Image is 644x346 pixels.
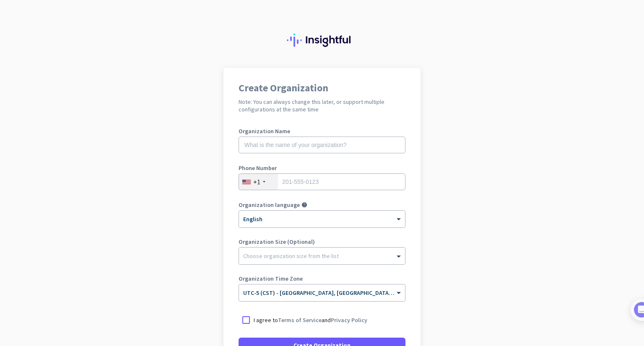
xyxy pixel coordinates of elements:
div: +1 [253,178,260,186]
h2: Note: You can always change this later, or support multiple configurations at the same time [239,98,405,113]
label: Organization Size (Optional) [239,239,405,245]
label: Organization Time Zone [239,276,405,281]
label: Organization language [239,202,300,208]
i: help [301,202,307,208]
img: Insightful [287,34,357,47]
a: Privacy Policy [331,316,367,324]
input: 201-555-0123 [239,173,405,190]
input: What is the name of your organization? [239,137,405,153]
h1: Create Organization [239,83,405,93]
a: Terms of Service [278,316,322,324]
label: Organization Name [239,128,405,134]
label: Phone Number [239,165,405,171]
p: I agree to and [254,316,367,324]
